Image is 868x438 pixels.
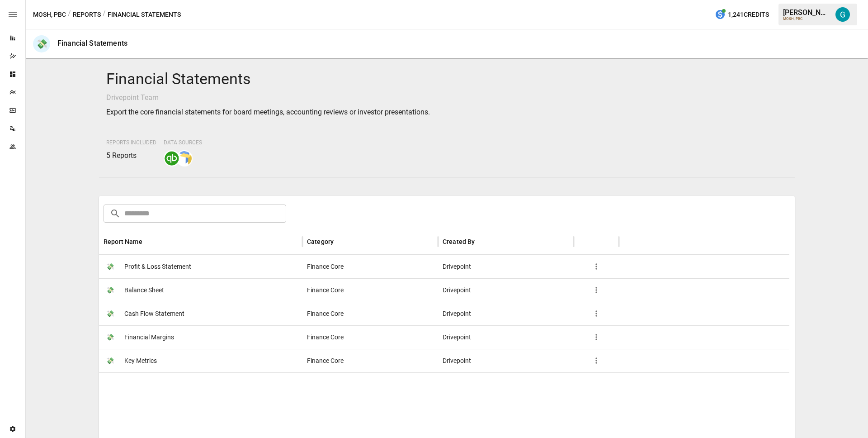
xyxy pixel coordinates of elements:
[124,326,174,349] span: Financial Margins
[104,260,117,273] span: 💸
[73,9,101,20] button: Reports
[106,92,788,103] p: Drivepoint Team
[106,107,788,118] p: Export the core financial statements for board meetings, accounting reviews or investor presentat...
[143,235,156,248] button: Sort
[438,325,574,349] div: Drivepoint
[106,150,156,161] p: 5 Reports
[302,325,438,349] div: Finance Core
[783,8,830,17] div: [PERSON_NAME]
[438,278,574,302] div: Drivepoint
[104,330,117,344] span: 💸
[728,9,769,20] span: 1,241 Credits
[302,255,438,278] div: Finance Core
[106,70,788,89] h4: Financial Statements
[302,302,438,325] div: Finance Core
[124,349,157,372] span: Key Metrics
[124,255,191,278] span: Profit & Loss Statement
[302,278,438,302] div: Finance Core
[124,279,164,302] span: Balance Sheet
[711,6,773,23] button: 1,241Credits
[835,7,850,22] img: Gavin Acres
[103,9,106,20] div: /
[33,35,50,52] div: 💸
[164,139,202,146] span: Data Sources
[104,238,142,245] div: Report Name
[104,283,117,297] span: 💸
[106,139,156,146] span: Reports Included
[33,9,66,20] button: MOSH, PBC
[57,39,127,48] div: Financial Statements
[68,9,71,20] div: /
[438,255,574,278] div: Drivepoint
[438,302,574,325] div: Drivepoint
[307,238,334,245] div: Category
[476,235,489,248] button: Sort
[443,238,475,245] div: Created By
[783,17,830,21] div: MOSH, PBC
[302,349,438,372] div: Finance Core
[104,307,117,320] span: 💸
[830,2,855,27] button: Gavin Acres
[104,354,117,367] span: 💸
[177,151,192,166] img: smart model
[165,151,179,166] img: quickbooks
[124,302,184,325] span: Cash Flow Statement
[335,235,347,248] button: Sort
[438,349,574,372] div: Drivepoint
